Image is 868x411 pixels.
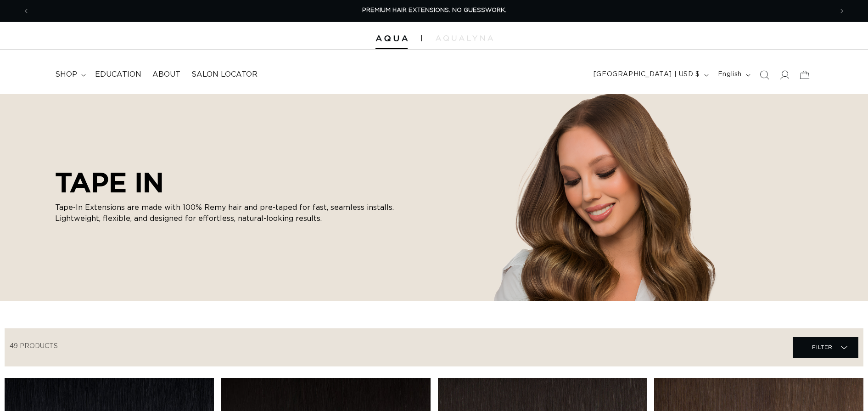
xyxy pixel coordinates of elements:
[147,64,186,85] a: About
[50,64,90,85] summary: shop
[55,202,404,224] p: Tape-In Extensions are made with 100% Remy hair and pre-taped for fast, seamless installs. Lightw...
[793,337,858,358] summary: Filter
[375,35,408,42] img: Aqua Hair Extensions
[10,343,58,349] span: 49 products
[588,66,712,84] button: [GEOGRAPHIC_DATA] | USD $
[152,70,180,79] span: About
[362,7,506,13] span: PREMIUM HAIR EXTENSIONS. NO GUESSWORK.
[95,70,141,79] span: Education
[16,2,36,20] button: Previous announcement
[718,70,742,79] span: English
[754,65,774,85] summary: Search
[712,66,754,84] button: English
[90,64,147,85] a: Education
[186,64,263,85] a: Salon Locator
[832,2,852,20] button: Next announcement
[436,35,493,41] img: aqualyna.com
[55,70,77,79] span: shop
[191,70,258,79] span: Salon Locator
[594,70,700,79] span: [GEOGRAPHIC_DATA] | USD $
[55,166,404,198] h2: TAPE IN
[812,338,833,356] span: Filter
